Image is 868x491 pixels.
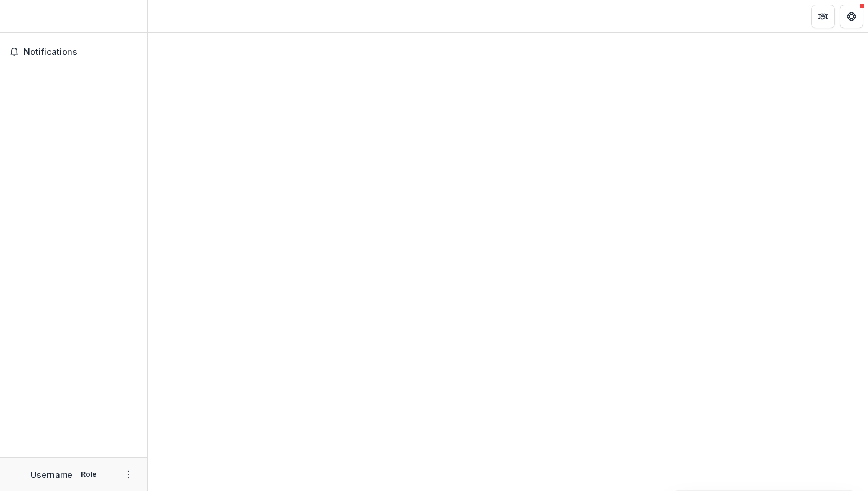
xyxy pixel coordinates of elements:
p: Username [31,469,73,481]
span: Notifications [24,47,138,57]
button: Partners [811,5,835,28]
p: Role [77,469,100,480]
button: Notifications [5,43,142,61]
button: More [121,467,135,482]
button: Get Help [840,5,863,28]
